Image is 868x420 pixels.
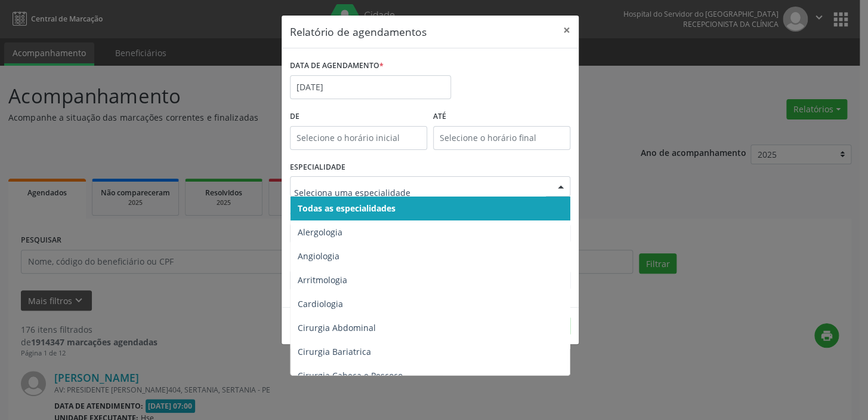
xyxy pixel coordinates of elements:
[298,226,342,238] span: Alergologia
[290,57,384,75] label: DATA DE AGENDAMENTO
[298,274,347,286] span: Arritmologia
[290,75,451,99] input: Selecione uma data ou intervalo
[290,24,427,39] h5: Relatório de agendamentos
[298,298,343,309] span: Cardiologia
[433,108,570,126] label: ATÉ
[298,370,403,381] span: Cirurgia Cabeça e Pescoço
[290,126,427,150] input: Selecione o horário inicial
[290,158,345,177] label: ESPECIALIDADE
[555,16,579,45] button: Close
[298,346,371,357] span: Cirurgia Bariatrica
[298,322,376,333] span: Cirurgia Abdominal
[298,250,339,262] span: Angiologia
[294,180,546,204] input: Seleciona uma especialidade
[298,203,396,214] span: Todas as especialidades
[433,126,570,150] input: Selecione o horário final
[290,108,427,126] label: De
